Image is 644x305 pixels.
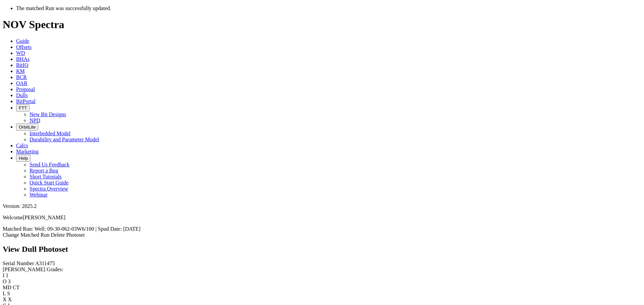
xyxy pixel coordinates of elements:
[16,62,28,68] a: BitIQ
[16,38,29,44] a: Guide
[3,279,7,284] label: O
[16,86,35,92] a: Proposal
[30,118,40,123] a: NPD
[3,260,34,266] label: Serial Number
[16,104,30,111] button: FTT
[3,215,641,221] p: Welcome
[16,98,36,104] a: BitPortal
[30,192,48,198] a: Webinar
[7,291,10,296] span: S
[6,273,8,278] span: 1
[35,226,141,232] span: Well: 09-30-062-03W6/100 | Spud Date: [DATE]
[30,111,66,117] a: New Bit Designs
[30,174,62,179] a: Short Tutorials
[30,168,58,173] a: Report a Bug
[23,215,65,220] span: [PERSON_NAME]
[16,92,28,98] a: Dulls
[16,124,38,131] button: OrbitLite
[30,137,99,142] a: Durability and Parameter Model
[30,186,68,192] a: Spectra Overview
[3,291,6,296] label: L
[16,155,31,162] button: Help
[51,232,85,238] a: Delete Photoset
[16,74,27,80] a: BCR
[30,180,68,185] a: Quick Start Guide
[3,273,4,278] label: I
[30,162,69,167] a: Send Us Feedback
[3,232,50,238] a: Change Matched Run
[3,297,7,302] label: X
[3,226,33,232] span: Matched Run:
[35,260,55,266] span: A311475
[16,56,30,62] a: BHAs
[30,131,70,136] a: Interbedded Model
[16,50,25,56] a: WD
[19,105,27,110] span: FTT
[3,245,641,254] h2: View Dull Photoset
[3,285,11,290] label: MD
[16,44,32,50] a: Offsets
[16,143,28,148] a: Calcs
[8,279,11,284] span: 3
[19,125,36,130] span: OrbitLite
[3,18,641,31] h1: NOV Spectra
[8,297,12,302] span: X
[16,68,25,74] a: KM
[16,5,111,11] span: The matched Run was successfully updated.
[3,266,641,273] div: [PERSON_NAME] Grades:
[16,149,39,154] a: Marketing
[16,80,28,86] a: OAR
[13,285,19,290] span: CT
[3,203,641,209] div: Version: 2025.2
[19,156,28,161] span: Help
